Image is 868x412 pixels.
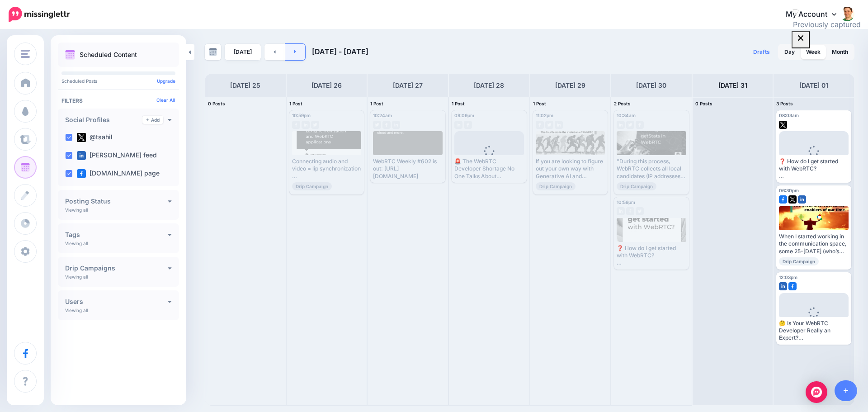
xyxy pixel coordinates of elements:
[802,146,826,169] div: Loading
[799,80,828,91] h4: [DATE] 01
[65,232,168,238] h4: Tags
[779,195,787,204] img: facebook-square.png
[77,169,86,178] img: facebook-square.png
[555,121,563,129] img: linkedin-grey-square.png
[617,199,635,205] span: 10:59pm
[454,158,524,180] div: 🚨 The WebRTC Developer Shortage No One Talks About WebRTC is exploding 📈 - but where are the deve...
[798,195,806,204] img: linkedin-square.png
[80,52,137,58] p: Scheduled Content
[156,97,175,103] a: Clear All
[617,207,625,215] img: linkedin-grey-square.png
[77,133,86,142] img: twitter-square.png
[292,113,311,118] span: 10:59pm
[292,182,332,190] span: Drip Campaign
[454,121,462,129] img: linkedin-grey-square.png
[393,80,423,91] h4: [DATE] 27
[373,113,392,118] span: 10:24am
[536,113,553,118] span: 11:02pm
[779,275,797,280] span: 12:03pm
[536,182,576,190] span: Drip Campaign
[788,282,797,290] img: facebook-square.png
[555,80,585,91] h4: [DATE] 29
[636,80,666,91] h4: [DATE] 30
[777,4,854,26] a: My Account
[617,158,686,180] div: "During this process, WebRTC collects all local candidates (IP addresses it can use to receive me...
[802,307,826,331] div: Loading
[77,151,86,160] img: linkedin-square.png
[776,101,793,106] span: 3 Posts
[779,45,800,59] a: Day
[65,198,168,204] h4: Posting Status
[636,207,644,215] img: twitter-grey-square.png
[826,45,854,59] a: Month
[753,49,770,55] span: Drafts
[779,233,849,255] div: When I started working in the communication space, some 25-[DATE] (who’s counting? Read more 👉 [U...
[21,50,30,58] img: menu.png
[157,78,175,84] a: Upgrade
[617,182,656,190] span: Drip Campaign
[636,121,644,129] img: facebook-grey-square.png
[788,195,797,204] img: twitter-square.png
[779,158,849,180] div: ❓ How do I get started with WebRTC? 👨‍🏫 WebRTC training courses... we have a few of them 🆓 Some a...
[626,121,634,129] img: twitter-grey-square.png
[695,101,712,106] span: 0 Posts
[614,101,631,106] span: 2 Posts
[474,80,504,91] h4: [DATE] 28
[779,320,849,342] div: 🤔 Is Your WebRTC Developer Really an Expert? Not all WebRTC developers are created equal In this ...
[370,101,383,106] span: 1 Post
[779,257,819,265] span: Drip Campaign
[209,48,217,56] img: calendar-grey-darker.png
[452,101,465,106] span: 1 Post
[65,117,142,123] h4: Social Profiles
[65,274,88,279] p: Viewing all
[464,121,472,129] img: facebook-grey-square.png
[311,80,342,91] h4: [DATE] 26
[311,121,319,129] img: twitter-grey-square.png
[230,80,260,91] h4: [DATE] 25
[718,80,747,91] h4: [DATE] 31
[208,101,225,106] span: 0 Posts
[312,47,368,56] span: [DATE] - [DATE]
[392,121,400,129] img: linkedin-grey-square.png
[225,44,261,60] a: [DATE]
[801,45,826,59] a: Week
[533,101,546,106] span: 1 Post
[77,169,160,178] label: [DOMAIN_NAME] page
[65,298,168,305] h4: Users
[806,381,827,403] div: Open Intercom Messenger
[545,121,553,129] img: twitter-grey-square.png
[476,146,501,169] div: Loading
[373,158,443,180] div: WebRTC Weekly #602 is out: [URL][DOMAIN_NAME]
[748,44,775,60] a: Drafts
[142,116,163,124] a: Add
[77,151,157,160] label: [PERSON_NAME] feed
[617,113,636,118] span: 10:34am
[61,79,175,83] p: Scheduled Posts
[292,158,362,180] div: Connecting audio and video = lip synchronization Read more 👉 [URL][DOMAIN_NAME]
[536,158,605,180] div: If you are looking to figure out your own way with Generative AI and WebRTC, then contact me. Rea...
[65,308,88,313] p: Viewing all
[292,121,300,129] img: facebook-grey-square.png
[779,113,799,118] span: 08:03am
[65,207,88,213] p: Viewing all
[626,207,634,215] img: facebook-grey-square.png
[382,121,391,129] img: facebook-grey-square.png
[65,50,75,60] img: calendar.png
[454,113,474,118] span: 09:09pm
[9,7,70,22] img: Missinglettr
[779,188,799,193] span: 06:30pm
[65,241,88,246] p: Viewing all
[77,133,113,142] label: @tsahil
[536,121,544,129] img: facebook-grey-square.png
[65,265,168,271] h4: Drip Campaigns
[373,121,381,129] img: twitter-grey-square.png
[779,282,787,290] img: linkedin-square.png
[617,121,625,129] img: linkedin-grey-square.png
[617,245,686,267] div: ❓ How do I get started with WebRTC? 👨‍🏫 WebRTC training courses... we have a few of them 🆓 Some a...
[302,121,310,129] img: linkedin-grey-square.png
[61,97,175,104] h4: Filters
[779,121,787,129] img: twitter-square.png
[289,101,302,106] span: 1 Post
